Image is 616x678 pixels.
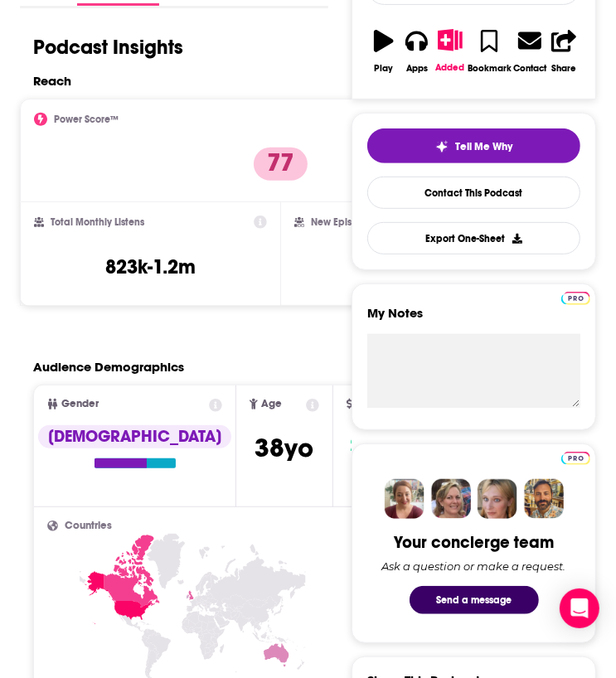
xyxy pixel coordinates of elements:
[65,521,112,531] span: Countries
[33,359,184,375] h2: Audience Demographics
[51,216,144,228] h2: Total Monthly Listens
[367,222,580,254] button: Export One-Sheet
[367,18,400,84] button: Play
[435,140,449,153] img: tell me why sparkle
[367,177,580,209] a: Contact This Podcast
[524,479,564,519] img: Jon Profile
[385,479,424,519] img: Sydney Profile
[255,432,314,464] span: 38 yo
[561,449,590,465] a: Pro website
[367,305,580,334] label: My Notes
[434,18,467,83] button: Added
[512,18,547,84] a: Contact
[400,18,434,84] button: Apps
[560,588,599,628] div: Open Intercom Messenger
[468,63,512,74] div: Bookmark
[431,479,471,519] img: Barbara Profile
[561,452,590,465] img: Podchaser Pro
[406,63,428,74] div: Apps
[561,289,590,305] a: Pro website
[33,35,183,60] h1: Podcast Insights
[54,114,119,125] h2: Power Score™
[350,432,361,458] span: $
[105,254,196,279] h3: 823k-1.2m
[547,18,580,84] button: Share
[455,140,512,153] span: Tell Me Why
[410,586,539,614] button: Send a message
[61,399,99,409] span: Gender
[382,559,566,573] div: Ask a question or make a request.
[254,148,308,181] p: 77
[311,216,402,228] h2: New Episode Listens
[33,73,71,89] h2: Reach
[394,532,554,553] div: Your concierge team
[561,292,590,305] img: Podchaser Pro
[375,63,394,74] div: Play
[367,128,580,163] button: tell me why sparkleTell Me Why
[467,18,512,84] button: Bookmark
[436,62,465,73] div: Added
[478,479,517,519] img: Jules Profile
[38,425,231,448] div: [DEMOGRAPHIC_DATA]
[551,63,576,74] div: Share
[261,399,282,409] span: Age
[513,62,546,74] div: Contact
